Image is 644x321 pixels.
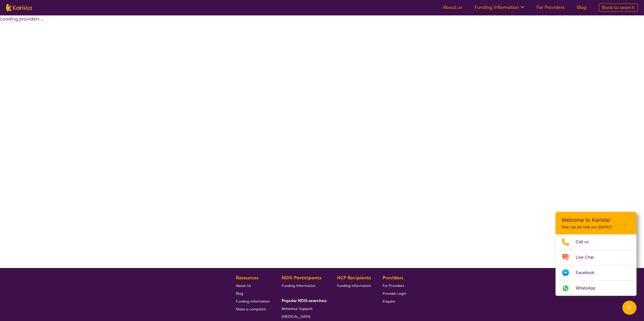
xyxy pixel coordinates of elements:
ul: Choose channel [555,234,636,296]
a: Back to search [599,4,638,12]
span: Make a complaint [236,307,266,311]
div: Channel Menu [555,212,636,296]
a: Blog [577,4,587,10]
img: Karista logo [6,4,32,11]
span: Behaviour Support [282,306,313,311]
a: Funding Information [337,282,371,289]
a: Behaviour Support [282,305,325,312]
a: Funding Information [474,4,524,10]
a: For Providers [383,282,406,289]
span: Back to search [602,5,635,11]
a: About us [443,4,462,10]
b: NDIS Participants [282,275,321,281]
span: Enquire [383,299,395,304]
span: For Providers [383,283,404,288]
span: Funding Information [282,283,316,288]
a: Web link opens in a new tab. [555,281,636,296]
b: Popular NDIS searches: [282,298,327,303]
a: For Providers [536,4,565,10]
span: Provider Login [383,291,406,296]
span: WhatsApp [576,284,601,292]
button: Channel Menu [622,301,636,315]
a: Make a complaint [236,305,270,313]
span: [MEDICAL_DATA] [282,314,310,319]
a: Funding Information [236,297,270,305]
p: How can we help you [DATE]? [562,225,630,229]
span: Live Chat [576,254,600,261]
b: HCP Recipients [337,275,371,281]
span: Blog [236,291,243,296]
a: About Us [236,282,270,289]
a: Enquire [383,297,406,305]
span: About Us [236,283,251,288]
span: Funding Information [337,283,371,288]
span: Call us [576,238,595,246]
a: [MEDICAL_DATA] [282,312,325,320]
h2: Welcome to Karista! [562,217,630,223]
b: Resources [236,275,258,281]
a: Provider Login [383,289,406,297]
span: Funding Information [236,299,270,304]
a: Blog [236,289,270,297]
a: Funding Information [282,282,325,289]
span: Facebook [576,269,600,277]
b: Providers [383,275,403,281]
